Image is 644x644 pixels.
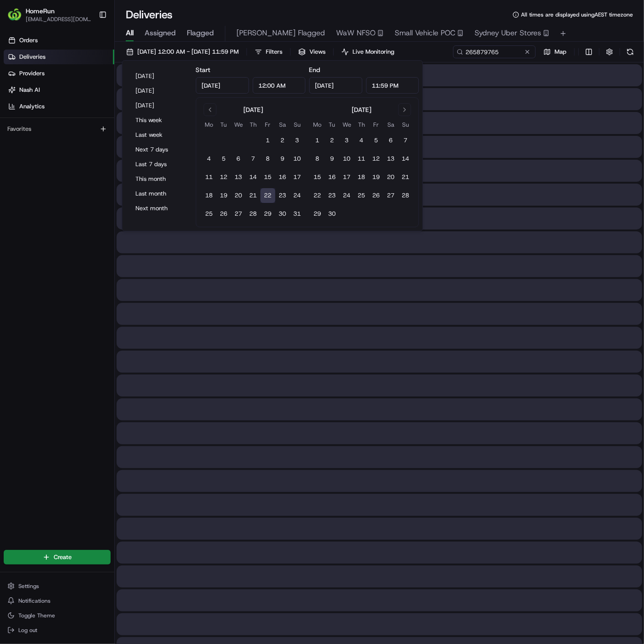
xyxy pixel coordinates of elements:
[290,133,305,148] button: 3
[384,188,398,203] button: 27
[310,207,325,221] button: 29
[354,151,369,166] button: 11
[202,207,217,221] button: 25
[309,77,363,94] input: Date
[337,45,398,58] button: Live Monitoring
[290,188,305,203] button: 24
[290,207,305,221] button: 31
[54,553,72,561] span: Create
[26,16,91,23] button: [EMAIL_ADDRESS][DOMAIN_NAME]
[340,151,354,166] button: 10
[4,122,111,136] div: Favorites
[395,28,455,39] span: Small Vehicle POC
[231,207,246,221] button: 27
[18,612,55,619] span: Toggle Theme
[246,207,261,221] button: 28
[521,11,633,18] span: All times are displayed using AEST timezone
[325,170,340,185] button: 16
[325,188,340,203] button: 23
[19,102,45,111] span: Analytics
[624,45,637,58] button: Refresh
[275,207,290,221] button: 30
[384,133,398,148] button: 6
[137,48,239,56] span: [DATE] 12:00 AM - [DATE] 11:59 PM
[290,120,305,129] th: Sunday
[18,597,50,605] span: Notifications
[398,188,413,203] button: 28
[453,45,536,58] input: Type to search
[4,83,114,97] a: Nash AI
[202,188,217,203] button: 18
[354,133,369,148] button: 4
[539,45,571,58] button: Map
[369,170,384,185] button: 19
[18,627,37,634] span: Log out
[275,151,290,166] button: 9
[261,170,275,185] button: 15
[217,120,231,129] th: Tuesday
[231,188,246,203] button: 20
[340,170,354,185] button: 17
[354,188,369,203] button: 25
[336,28,375,39] span: WaW NFSO
[246,170,261,185] button: 14
[325,151,340,166] button: 9
[246,188,261,203] button: 21
[352,105,371,114] div: [DATE]
[243,105,263,114] div: [DATE]
[325,120,340,129] th: Tuesday
[132,99,187,112] button: [DATE]
[340,120,354,129] th: Wednesday
[290,170,305,185] button: 17
[26,6,55,16] button: HomeRun
[261,133,275,148] button: 1
[19,86,40,94] span: Nash AI
[366,77,419,94] input: Time
[554,48,566,56] span: Map
[132,143,187,156] button: Next 7 days
[217,170,231,185] button: 12
[204,103,217,116] button: Go to previous month
[132,84,187,97] button: [DATE]
[261,188,275,203] button: 22
[126,28,134,39] span: All
[398,151,413,166] button: 14
[4,550,111,565] button: Create
[132,114,187,127] button: This week
[310,188,325,203] button: 22
[252,77,306,94] input: Time
[231,170,246,185] button: 13
[398,120,413,129] th: Sunday
[19,53,45,61] span: Deliveries
[398,133,413,148] button: 7
[275,120,290,129] th: Saturday
[236,28,325,39] span: [PERSON_NAME] Flagged
[132,202,187,215] button: Next month
[354,120,369,129] th: Thursday
[4,33,114,48] a: Orders
[340,188,354,203] button: 24
[217,207,231,221] button: 26
[132,158,187,171] button: Last 7 days
[369,188,384,203] button: 26
[251,45,286,58] button: Filters
[4,50,114,64] a: Deliveries
[310,133,325,148] button: 1
[294,45,330,58] button: Views
[122,45,243,58] button: [DATE] 12:00 AM - [DATE] 11:59 PM
[354,170,369,185] button: 18
[384,120,398,129] th: Saturday
[384,151,398,166] button: 13
[4,624,111,637] button: Log out
[145,28,176,39] span: Assigned
[202,170,217,185] button: 11
[126,7,173,22] h1: Deliveries
[18,582,39,590] span: Settings
[4,4,95,26] button: HomeRunHomeRun[EMAIL_ADDRESS][DOMAIN_NAME]
[309,66,320,74] label: End
[196,66,211,74] label: Start
[4,580,111,593] button: Settings
[4,609,111,622] button: Toggle Theme
[310,170,325,185] button: 15
[309,48,325,56] span: Views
